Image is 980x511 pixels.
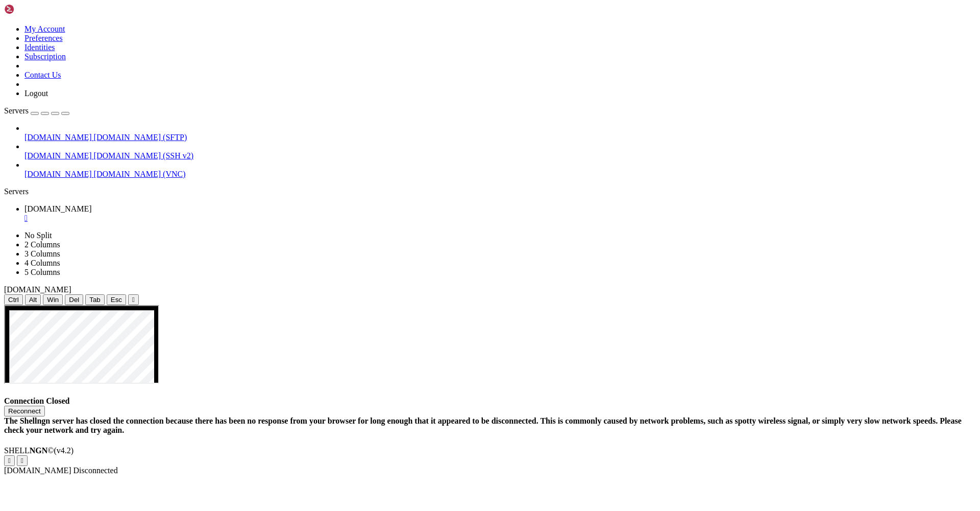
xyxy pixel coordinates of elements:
[24,52,66,61] a: Subscription
[65,294,83,305] button: Del
[94,151,194,160] span: [DOMAIN_NAME] (SSH v2)
[17,455,28,466] button: 
[24,142,976,160] li: [DOMAIN_NAME] [DOMAIN_NAME] (SSH v2)
[30,446,48,455] b: NGN
[24,214,976,223] a: 
[24,34,63,42] a: Preferences
[4,294,23,305] button: Ctrl
[24,204,976,223] a: h.ycloud.info
[24,43,55,52] a: Identities
[107,294,126,305] button: Esc
[128,294,139,305] button: 
[4,106,29,115] span: Servers
[24,160,976,179] li: [DOMAIN_NAME] [DOMAIN_NAME] (VNC)
[132,296,135,304] div: 
[4,406,45,416] button: Reconnect
[24,151,92,160] span: [DOMAIN_NAME]
[24,259,60,267] a: 4 Columns
[4,397,69,405] span: Connection Closed
[85,294,105,305] button: Tab
[94,170,186,178] span: [DOMAIN_NAME] (VNC)
[24,204,92,213] span: [DOMAIN_NAME]
[4,285,71,294] span: [DOMAIN_NAME]
[24,249,60,258] a: 3 Columns
[4,4,63,14] img: Shellngn
[24,133,92,142] span: [DOMAIN_NAME]
[4,106,69,115] a: Servers
[29,296,37,304] span: Alt
[24,151,976,160] a: [DOMAIN_NAME] [DOMAIN_NAME] (SSH v2)
[24,133,976,142] a: [DOMAIN_NAME] [DOMAIN_NAME] (SFTP)
[24,231,52,240] a: No Split
[24,170,92,178] span: [DOMAIN_NAME]
[24,25,65,33] a: My Account
[4,187,976,196] div: Servers
[24,89,48,98] a: Logout
[4,446,73,455] span: SHELL ©
[24,170,976,179] a: [DOMAIN_NAME] [DOMAIN_NAME] (VNC)
[24,240,60,249] a: 2 Columns
[8,457,11,464] div: 
[69,296,79,304] span: Del
[89,296,101,304] span: Tab
[111,296,122,304] span: Esc
[21,457,23,464] div: 
[24,124,976,142] li: [DOMAIN_NAME] [DOMAIN_NAME] (SFTP)
[24,268,60,276] a: 5 Columns
[94,133,187,142] span: [DOMAIN_NAME] (SFTP)
[25,294,41,305] button: Alt
[8,296,19,304] span: Ctrl
[4,466,71,475] span: [DOMAIN_NAME]
[54,446,74,455] span: 4.2.0
[73,466,118,475] span: Disconnected
[24,71,61,79] a: Contact Us
[4,416,976,435] div: The Shellngn server has closed the connection because there has been no response from your browse...
[43,294,63,305] button: Win
[47,296,59,304] span: Win
[4,455,15,466] button: 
